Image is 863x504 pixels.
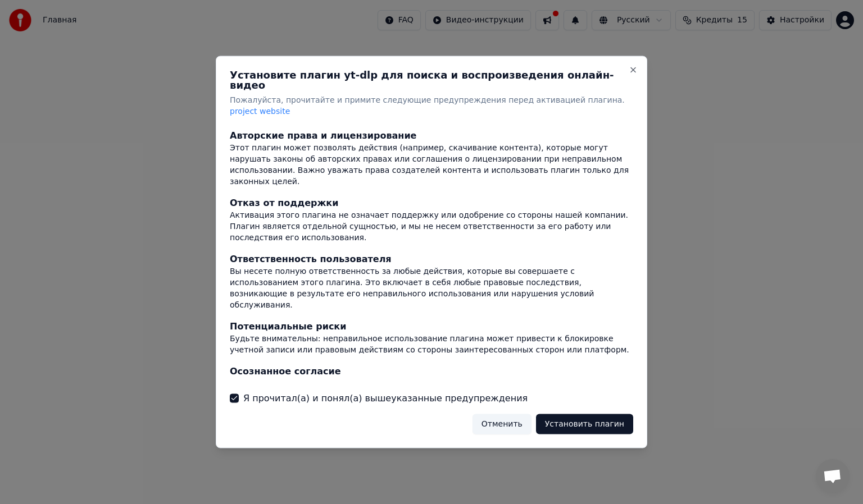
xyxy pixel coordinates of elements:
div: Авторские права и лицензирование [230,129,633,142]
h2: Установите плагин yt-dlp для поиска и воспроизведения онлайн-видео [230,70,633,90]
label: Я прочитал(а) и понял(а) вышеуказанные предупреждения [243,391,528,405]
div: Будьте внимательны: неправильное использование плагина может привести к блокировке учетной записи... [230,333,633,355]
div: Потенциальные риски [230,319,633,333]
div: Ответственность пользователя [230,252,633,265]
div: Активация этого плагина не означает поддержку или одобрение со стороны нашей компании. Плагин явл... [230,209,633,243]
button: Отменить [473,414,532,434]
div: Активируя этот плагин, вы подтверждаете, что прочитали и поняли эти предупреждения и принимаете п... [230,378,633,400]
span: project website [230,107,290,116]
div: Осознанное согласие [230,364,633,378]
div: Этот плагин может позволять действия (например, скачивание контента), которые могут нарушать зако... [230,142,633,187]
div: Отказ от поддержки [230,196,633,209]
div: Вы несете полную ответственность за любые действия, которые вы совершаете с использованием этого ... [230,265,633,310]
p: Пожалуйста, прочитайте и примите следующие предупреждения перед активацией плагина. [230,95,633,117]
button: Установить плагин [536,414,633,434]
